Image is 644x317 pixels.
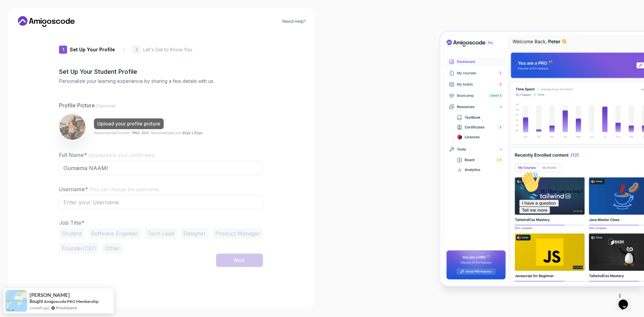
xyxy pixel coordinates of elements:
[59,219,263,226] p: Job Title*
[59,195,263,209] input: Enter your Username
[103,243,122,254] button: Other
[282,19,306,24] a: Need Help?
[88,228,141,239] button: Software Engineer
[59,78,263,85] p: Personalize your learning experience by sharing a few details with us.
[145,228,177,239] button: Tech Lead
[216,254,263,267] button: Next
[440,32,644,285] img: Amigoscode Dashboard
[143,46,192,53] p: Let's Get to Know You
[181,228,209,239] button: Designer
[59,186,160,193] label: Username*
[234,257,245,264] div: Next
[136,48,138,52] p: 2
[3,3,24,24] img: :wave:
[59,152,155,158] label: Full Name*
[89,187,160,192] span: (You can change the username)
[59,161,263,175] input: Enter your Full Name
[3,38,34,45] button: Tell me more
[5,290,27,312] img: provesource social proof notification image
[94,130,203,135] p: Recommended formats: . Recommended size: .
[59,228,84,239] button: Student
[96,103,116,108] span: (Optional)
[3,3,123,45] div: 👋Hi! How can we help?I have a questionTell me more
[3,31,42,38] button: I have a question
[213,228,263,239] button: Product Manager
[59,67,263,76] h2: Set Up Your Student Profile
[59,101,263,109] p: Profile Picture
[3,20,66,25] span: Hi! How can we help?
[132,130,149,135] span: PNG, SVG
[62,48,64,52] p: 1
[16,16,76,27] a: Home link
[97,120,160,127] div: Upload your profile picture
[30,305,49,311] span: a month ago
[94,118,164,129] button: Upload your profile picture
[70,46,115,53] p: Set Up Your Profile
[182,130,202,135] span: 82px x 82px
[56,305,77,311] a: ProveSource
[30,299,43,304] span: Bought
[616,290,637,310] iframe: chat widget
[44,299,99,304] a: Amigoscode PRO Membership
[59,243,99,254] button: Founder/CEO
[30,292,70,298] span: [PERSON_NAME]
[59,114,86,140] img: user profile image
[517,169,637,287] iframe: chat widget
[88,152,155,158] span: (displayed in your certificates)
